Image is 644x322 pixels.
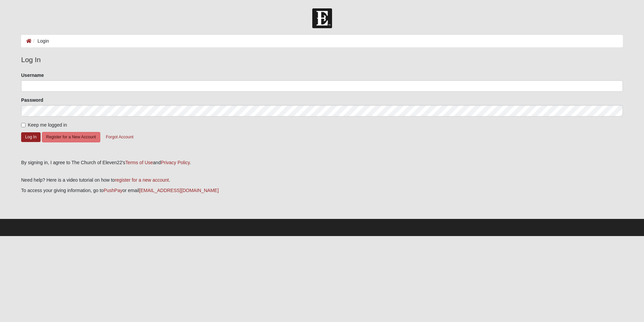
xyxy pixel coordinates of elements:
img: Church of Eleven22 Logo [312,8,332,28]
button: Forgot Account [102,132,138,142]
a: Terms of Use [125,160,153,165]
a: [EMAIL_ADDRESS][DOMAIN_NAME] [139,188,219,193]
legend: Log In [21,54,623,65]
a: Privacy Policy [161,160,190,165]
button: Register for a New Account [42,132,100,142]
a: register for a new account [115,177,169,183]
p: To access your giving information, go to or email [21,187,623,194]
div: By signing in, I agree to The Church of Eleven22's and . [21,159,623,166]
input: Keep me logged in [21,123,25,127]
button: Log In [21,132,41,142]
p: Need help? Here is a video tutorial on how to . [21,177,623,184]
li: Login [32,38,49,45]
label: Password [21,97,43,103]
a: PushPay [104,188,122,193]
span: Keep me logged in [28,122,67,128]
label: Username [21,72,44,79]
